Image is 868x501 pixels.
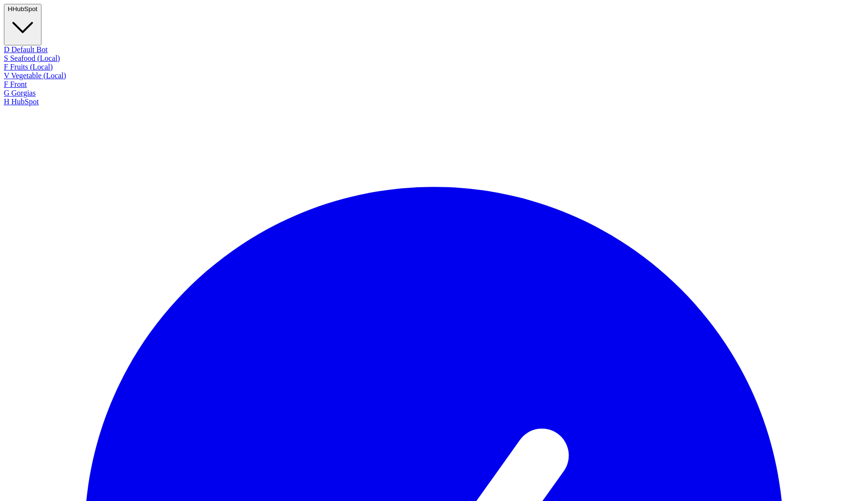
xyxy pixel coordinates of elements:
span: H [4,97,10,106]
div: HubSpot [4,97,864,106]
div: Default Bot [4,45,864,54]
span: D [4,45,10,54]
span: F [4,80,8,88]
button: HHubSpot [4,4,41,45]
div: Vegetable (Local) [4,71,864,80]
div: Seafood (Local) [4,54,864,63]
span: G [4,89,10,97]
div: Fruits (Local) [4,63,864,71]
span: F [4,63,8,71]
div: Front [4,80,864,89]
div: Gorgias [4,89,864,97]
span: V [4,71,9,80]
span: H [8,5,13,13]
span: HubSpot [13,5,38,13]
span: S [4,54,8,62]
